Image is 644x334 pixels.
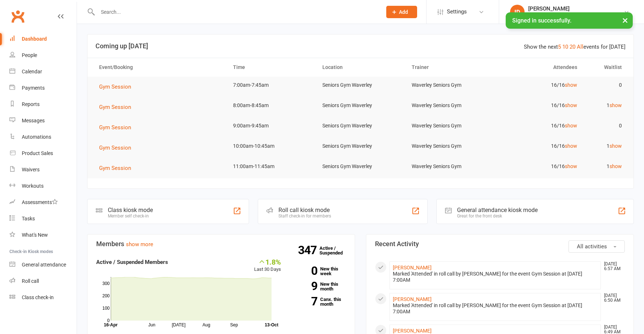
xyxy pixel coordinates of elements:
[393,296,432,302] a: [PERSON_NAME]
[399,9,408,15] span: Add
[278,207,331,213] div: Roll call kiosk mode
[405,158,494,175] td: Waverley Seniors Gym
[99,164,136,172] button: Gym Session
[558,44,561,50] a: 5
[405,138,494,155] td: Waverley Seniors Gym
[22,262,66,268] div: General attendance
[22,134,51,140] div: Automations
[584,77,628,94] td: 0
[570,44,575,50] a: 20
[9,47,77,64] a: People
[528,5,624,12] div: [PERSON_NAME]
[22,118,45,123] div: Messages
[565,82,577,88] a: show
[9,227,77,243] a: What's New
[562,44,568,50] a: 10
[126,241,153,248] a: show more
[494,138,584,155] td: 16/16
[96,259,168,265] strong: Active / Suspended Members
[22,216,35,221] div: Tasks
[99,104,131,110] span: Gym Session
[494,158,584,175] td: 16/16
[22,36,47,42] div: Dashboard
[9,64,77,80] a: Calendar
[9,211,77,227] a: Tasks
[22,167,40,172] div: Waivers
[22,101,40,107] div: Reports
[298,245,319,256] strong: 347
[22,150,53,156] div: Product Sales
[254,258,281,266] div: 1.8%
[584,58,628,77] th: Waitlist
[512,17,571,24] span: Signed in successfully.
[93,58,227,77] th: Event/Booking
[316,158,405,175] td: Seniors Gym Waverley
[9,31,77,47] a: Dashboard
[9,80,77,96] a: Payments
[405,77,494,94] td: Waverley Seniors Gym
[584,117,628,134] td: 0
[393,271,598,283] div: Marked 'Attended' in roll call by [PERSON_NAME] for the event Gym Session at [DATE] 7:00AM
[99,123,136,132] button: Gym Session
[494,77,584,94] td: 16/16
[99,144,131,151] span: Gym Session
[22,278,39,284] div: Roll call
[22,85,45,91] div: Payments
[405,97,494,114] td: Waverley Seniors Gym
[393,265,432,270] a: [PERSON_NAME]
[96,240,346,248] h3: Members
[386,6,417,18] button: Add
[600,293,624,303] time: [DATE] 6:50 AM
[99,103,136,111] button: Gym Session
[619,12,632,28] button: ×
[99,165,131,171] span: Gym Session
[292,297,346,306] a: 7Canx. this month
[22,294,54,300] div: Class check-in
[22,52,37,58] div: People
[528,12,624,19] div: Uniting Seniors Gym [GEOGRAPHIC_DATA]
[227,158,316,175] td: 11:00am-11:45am
[9,162,77,178] a: Waivers
[600,262,624,271] time: [DATE] 6:57 AM
[292,265,317,276] strong: 0
[292,281,317,292] strong: 9
[457,213,538,219] div: Great for the front desk
[95,7,377,17] input: Search...
[108,213,153,219] div: Member self check-in
[227,77,316,94] td: 7:00am-7:45am
[447,4,467,20] span: Settings
[9,257,77,273] a: General attendance kiosk mode
[316,97,405,114] td: Seniors Gym Waverley
[565,102,577,108] a: show
[254,258,281,273] div: Last 30 Days
[610,102,622,108] a: show
[292,282,346,291] a: 9New this month
[319,240,351,261] a: 347Active / Suspended
[9,113,77,129] a: Messages
[9,194,77,211] a: Assessments
[494,58,584,77] th: Attendees
[393,328,432,334] a: [PERSON_NAME]
[9,289,77,306] a: Class kiosk mode
[405,117,494,134] td: Waverley Seniors Gym
[292,266,346,276] a: 0New this week
[494,117,584,134] td: 16/16
[9,178,77,194] a: Workouts
[95,42,625,50] h3: Coming up [DATE]
[99,143,136,152] button: Gym Session
[584,97,628,114] td: 1
[610,163,622,169] a: show
[510,5,525,19] div: ID
[316,77,405,94] td: Seniors Gym Waverley
[316,58,405,77] th: Location
[316,117,405,134] td: Seniors Gym Waverley
[22,69,42,74] div: Calendar
[316,138,405,155] td: Seniors Gym Waverley
[457,207,538,213] div: General attendance kiosk mode
[524,42,625,51] div: Show the next events for [DATE]
[292,296,317,307] strong: 7
[565,123,577,129] a: show
[393,302,598,315] div: Marked 'Attended' in roll call by [PERSON_NAME] for the event Gym Session at [DATE] 7:00AM
[99,82,136,91] button: Gym Session
[22,232,48,238] div: What's New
